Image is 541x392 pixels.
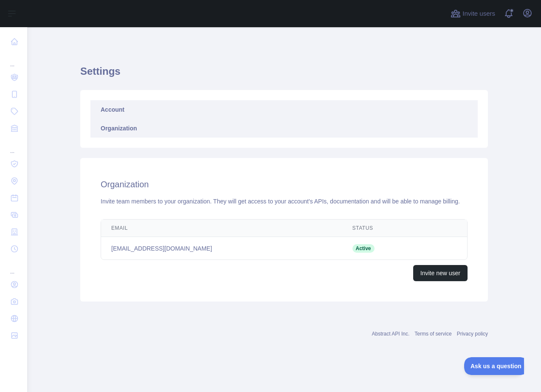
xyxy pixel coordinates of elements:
[449,7,497,20] button: Invite users
[414,331,451,337] a: Terms of service
[101,220,342,237] th: Email
[7,258,20,275] div: ...
[372,331,410,337] a: Abstract API Inc.
[101,237,342,260] td: [EMAIL_ADDRESS][DOMAIN_NAME]
[90,119,478,138] a: Organization
[342,220,427,237] th: Status
[352,244,375,253] span: Active
[90,100,478,119] a: Account
[464,357,524,375] iframe: Toggle Customer Support
[413,265,468,281] button: Invite new user
[80,65,488,85] h1: Settings
[7,138,20,155] div: ...
[101,178,468,190] h2: Organization
[101,197,468,206] div: Invite team members to your organization. They will get access to your account's APIs, documentat...
[462,9,495,19] span: Invite users
[457,331,488,337] a: Privacy policy
[7,51,20,68] div: ...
